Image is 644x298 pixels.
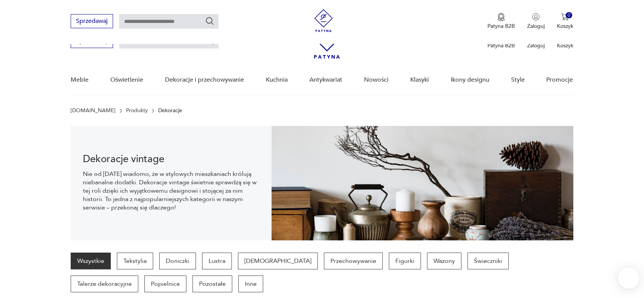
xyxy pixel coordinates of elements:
[561,13,569,21] img: Ikona koszyka
[618,267,639,289] iframe: Smartsupp widget button
[83,170,259,212] p: Nie od [DATE] wiadomo, że w stylowych mieszkaniach królują niebanalne dodatki. Dekoracje vintage ...
[71,39,113,44] a: Sprzedawaj
[557,13,573,30] button: 0Koszyk
[71,253,111,269] a: Wszystkie
[410,65,429,95] a: Klasyki
[487,42,515,49] p: Patyna B2B
[312,9,335,32] img: Patyna - sklep z meblami i dekoracjami vintage
[71,108,115,114] a: [DOMAIN_NAME]
[165,65,244,95] a: Dekoracje i przechowywanie
[126,108,148,114] a: Produkty
[309,65,342,95] a: Antykwariat
[487,13,515,30] a: Ikona medaluPatyna B2B
[205,16,214,26] button: Szukaj
[71,65,89,95] a: Meble
[511,65,525,95] a: Style
[272,126,573,240] img: 3afcf10f899f7d06865ab57bf94b2ac8.jpg
[238,275,263,292] a: Inne
[527,42,545,49] p: Zaloguj
[557,23,573,30] p: Koszyk
[238,253,318,269] a: [DEMOGRAPHIC_DATA]
[71,19,113,24] a: Sprzedawaj
[159,253,196,269] a: Doniczki
[324,253,383,269] a: Przechowywanie
[117,253,153,269] a: Tekstylia
[144,275,186,292] a: Popielnice
[487,13,515,30] button: Patyna B2B
[557,42,573,49] p: Koszyk
[202,253,232,269] a: Lustra
[527,13,545,30] button: Zaloguj
[427,253,461,269] a: Wazony
[71,14,113,28] button: Sprzedawaj
[527,23,545,30] p: Zaloguj
[110,65,143,95] a: Oświetlenie
[71,275,138,292] a: Talerze dekoracyjne
[193,275,232,292] a: Pozostałe
[158,108,182,114] p: Dekoracje
[546,65,573,95] a: Promocje
[497,13,505,21] img: Ikona medalu
[451,65,489,95] a: Ikony designu
[566,12,572,19] div: 0
[83,155,259,164] h1: Dekoracje vintage
[389,253,421,269] a: Figurki
[266,65,288,95] a: Kuchnia
[487,23,515,30] p: Patyna B2B
[364,65,388,95] a: Nowości
[532,13,540,21] img: Ikonka użytkownika
[468,253,509,269] a: Świeczniki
